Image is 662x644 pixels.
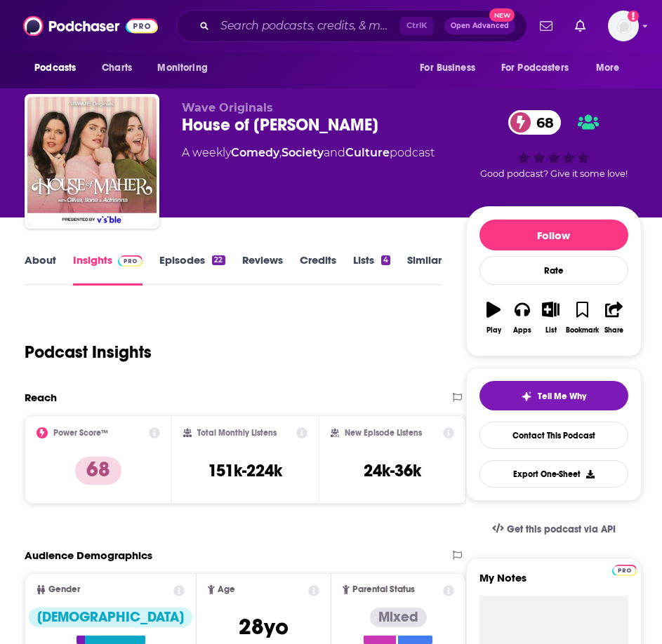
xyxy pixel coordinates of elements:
img: House of Maher [27,97,157,226]
button: open menu [586,55,637,81]
button: Follow [479,220,628,250]
span: Monitoring [157,58,207,78]
div: Rate [479,256,628,285]
input: Search podcasts, credits, & more... [215,15,400,37]
a: Episodes22 [159,253,225,286]
span: Gender [48,585,80,594]
a: About [25,253,56,286]
span: Get this podcast via API [507,523,616,535]
h1: Podcast Insights [25,342,152,363]
button: Bookmark [565,293,600,343]
img: User Profile [608,11,639,41]
img: Podchaser - Follow, Share and Rate Podcasts [23,13,158,39]
span: , [279,146,282,159]
h2: Total Monthly Listens [197,428,277,438]
span: More [596,58,620,78]
button: open menu [147,55,225,81]
img: Podchaser Pro [612,565,637,576]
a: Lists4 [353,253,390,286]
img: tell me why sparkle [521,391,532,402]
div: Apps [513,326,531,335]
a: Credits [300,253,336,286]
h2: Audience Demographics [25,549,152,562]
span: 68 [522,110,561,135]
a: Comedy [231,146,279,159]
span: Good podcast? Give it some love! [480,168,628,179]
button: open menu [492,55,589,81]
a: Contact This Podcast [479,422,628,449]
a: Reviews [242,253,283,286]
h3: 151k-224k [208,460,282,481]
button: Open AdvancedNew [444,18,515,34]
span: Charts [102,58,132,78]
button: Export One-Sheet [479,460,628,488]
span: For Podcasters [501,58,569,78]
a: Similar [407,253,442,286]
span: and [324,146,345,159]
span: Wave Originals [182,101,273,114]
button: Share [600,293,628,343]
a: 68 [508,110,561,135]
div: 4 [381,255,390,265]
a: Culture [345,146,390,159]
span: Parental Status [352,585,415,594]
h2: New Episode Listens [345,428,422,438]
svg: Add a profile image [628,11,639,22]
button: open menu [25,55,94,81]
button: Apps [508,293,536,343]
div: 68Good podcast? Give it some love! [466,101,642,188]
span: New [489,8,515,22]
button: tell me why sparkleTell Me Why [479,381,628,410]
span: For Business [420,58,475,78]
div: Search podcasts, credits, & more... [176,10,527,42]
span: Podcasts [34,58,76,78]
a: Show notifications dropdown [534,14,558,38]
a: Get this podcast via API [481,512,627,546]
span: Tell Me Why [538,391,586,402]
a: Society [282,146,324,159]
span: Open Advanced [451,22,509,29]
h2: Power Score™ [53,428,108,438]
img: Podchaser Pro [118,255,143,267]
button: Play [479,293,508,343]
button: List [536,293,565,343]
p: 68 [75,457,121,485]
button: Show profile menu [608,11,639,41]
span: Ctrl K [400,17,433,35]
div: List [545,326,557,335]
div: 22 [212,255,225,265]
h2: Reach [25,391,57,404]
button: open menu [410,55,493,81]
label: My Notes [479,571,628,596]
div: [DEMOGRAPHIC_DATA] [29,608,192,627]
h3: 24k-36k [364,460,421,481]
a: InsightsPodchaser Pro [73,253,143,286]
div: Play [486,326,501,335]
a: Pro website [612,563,637,576]
div: Mixed [370,608,427,627]
div: A weekly podcast [182,145,435,161]
div: Share [604,326,623,335]
span: Logged in as dbartlett [608,11,639,41]
a: Show notifications dropdown [569,14,591,38]
a: Charts [93,55,140,81]
span: 28 yo [239,613,289,640]
div: Bookmark [566,326,599,335]
span: Age [218,585,235,594]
